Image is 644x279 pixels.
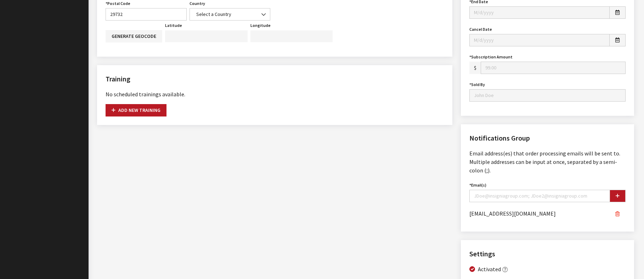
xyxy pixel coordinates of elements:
[190,8,271,21] span: Select a Country
[469,34,610,46] input: M/d/yyyy
[190,0,205,7] label: Country
[194,11,266,18] span: Select a Country
[469,133,626,143] h2: Notifications Group
[165,22,182,29] label: Latitude
[469,190,610,202] input: JDoe@insigniagroup.com; JDoe2@insigniagroup.com
[469,182,486,188] label: Email(s)
[106,90,444,98] div: No scheduled trainings available.
[106,74,444,84] h2: Training
[112,107,160,113] span: Add new training
[106,104,166,116] button: Add new training
[469,81,485,88] label: Sold By
[610,190,626,202] button: Add
[469,249,626,259] h2: Settings
[481,62,626,74] input: 99.00
[469,6,610,19] input: M/d/yyyy
[469,54,513,60] label: Subscription Amount
[478,265,501,273] label: Activated
[250,22,271,29] label: Longitude
[469,89,626,102] input: John Doe
[106,8,187,21] input: 29730
[469,26,492,33] label: Cancel Date
[469,62,481,74] span: $
[609,208,626,220] button: Remove the email
[469,208,556,218] span: [EMAIL_ADDRESS][DOMAIN_NAME]
[106,0,130,7] label: Postal Code
[106,30,162,42] button: Generate geocode
[609,6,626,19] button: Open date picker
[469,149,626,175] p: Email address(es) that order processing emails will be sent to. Multiple addresses can be input a...
[609,34,626,46] button: Open date picker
